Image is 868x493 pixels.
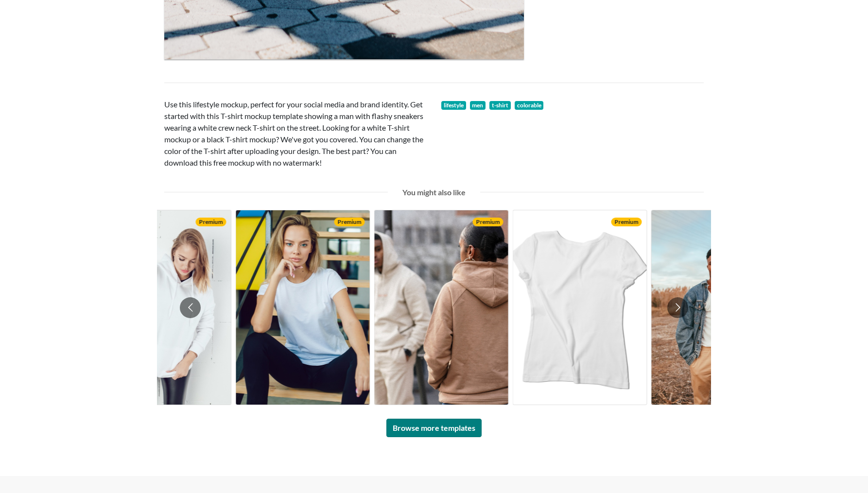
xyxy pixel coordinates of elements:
span: colorable [515,101,544,110]
img: pretty blonde woman wearing a white pullover hoodie and latex leggings in front of a white wall [98,210,231,405]
img: nice-looking blonde woman sitting on stairs wearing a white crew neck T-shirt [236,210,370,405]
button: Go to previous slide [180,297,201,318]
img: Black man with denim jacket wearing a white regular tank top in a field [652,210,785,405]
span: men [470,101,486,110]
button: Go to next slide [667,297,688,318]
a: Browse more templates [386,419,482,437]
p: Use this lifestyle mockup, perfect for your social media and brand identity. Get started with thi... [164,99,427,169]
a: Premium [513,210,647,405]
a: Premium [236,210,370,405]
span: Premium [472,218,503,226]
a: Premium [374,210,509,405]
a: lifestyle [441,101,466,110]
img: black haired woman wearing a brown hoodie in an urban area [375,210,508,405]
span: Premium [611,218,642,226]
span: Premium [195,218,226,226]
span: Premium [334,218,365,226]
a: t-shirt [489,101,511,110]
div: You might also like [395,187,473,198]
img: flatlay of a women's white crew neck T-shirt with a transparent background [513,210,647,405]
